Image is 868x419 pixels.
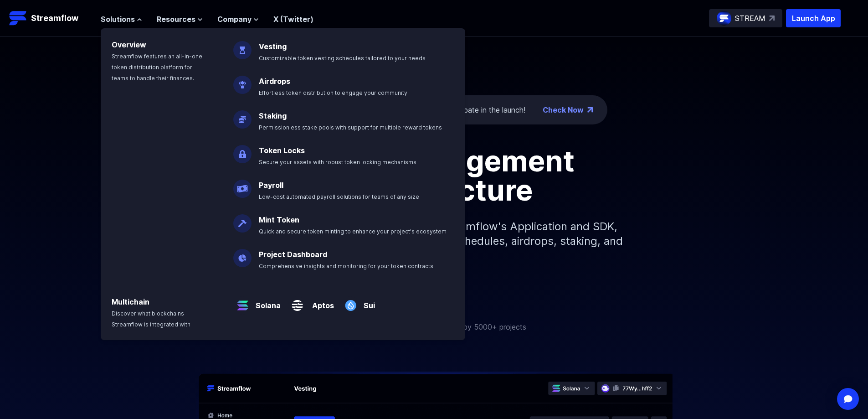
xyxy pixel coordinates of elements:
span: Streamflow features an all-in-one token distribution platform for teams to handle their finances. [112,53,202,82]
a: Check Now [543,104,584,115]
span: Comprehensive insights and monitoring for your token contracts [259,263,433,269]
a: Aptos [307,293,334,311]
img: Streamflow Logo [9,9,27,27]
img: Aptos [288,289,307,315]
span: Company [217,14,252,25]
div: Open Intercom Messenger [837,388,859,410]
a: Multichain [112,297,149,306]
a: Project Dashboard [259,250,327,259]
button: Company [217,14,259,25]
span: Permissionless stake pools with support for multiple reward tokens [259,124,442,131]
a: Staking [259,111,287,120]
img: Airdrops [233,68,252,94]
img: Token Locks [233,138,252,163]
span: Resources [157,14,195,25]
a: Payroll [259,181,283,190]
a: Streamflow [9,9,92,27]
p: Trusted by 5000+ projects [435,321,526,332]
a: Token Locks [259,146,305,155]
img: Staking [233,103,252,129]
img: top-right-arrow.svg [769,16,775,21]
span: Customizable token vesting schedules tailored to your needs [259,55,426,62]
a: Vesting [259,42,287,51]
img: Solana [233,289,252,315]
a: Airdrops [259,77,290,86]
span: Solutions [101,14,135,25]
a: Mint Token [259,215,299,224]
button: Launch App [786,9,841,27]
a: X (Twitter) [273,15,313,24]
button: Solutions [101,14,142,25]
span: Low-cost automated payroll solutions for teams of any size [259,193,419,200]
p: STREAM [735,13,765,24]
img: Sui [341,289,360,315]
img: Payroll [233,172,252,198]
span: Quick and secure token minting to enhance your project's ecosystem [259,228,447,235]
img: Vesting [233,34,252,59]
img: top-right-arrow.png [587,107,593,113]
p: Streamflow [31,12,78,25]
a: STREAM [709,9,782,27]
a: Overview [112,40,146,49]
img: streamflow-logo-circle.png [717,11,731,26]
span: Effortless token distribution to engage your community [259,89,407,96]
img: Mint Token [233,207,252,233]
span: Secure your assets with robust token locking mechanisms [259,159,416,166]
a: Solana [252,293,281,311]
a: Sui [360,293,375,311]
img: Project Dashboard [233,242,252,267]
button: Resources [157,14,203,25]
span: Discover what blockchains Streamflow is integrated with [112,310,190,328]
